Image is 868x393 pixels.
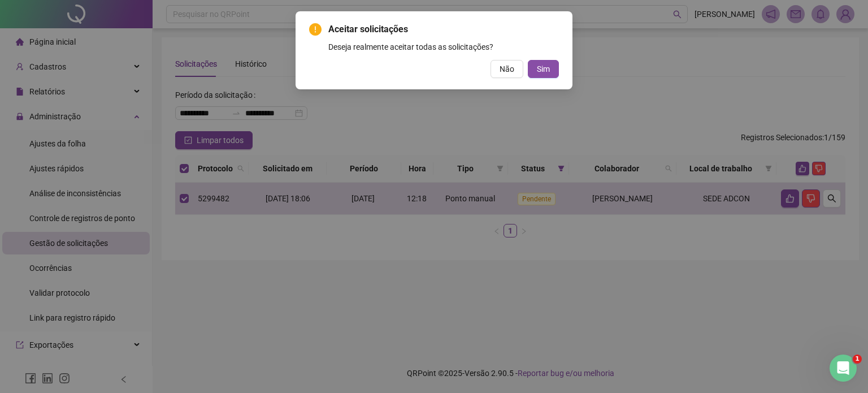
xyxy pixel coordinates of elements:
[309,23,322,36] span: exclamation-circle
[537,63,550,75] span: Sim
[491,60,523,78] button: Não
[528,60,559,78] button: Sim
[328,41,559,53] div: Deseja realmente aceitar todas as solicitações?
[328,23,559,36] span: Aceitar solicitações
[830,355,857,382] iframe: Intercom live chat
[500,63,514,75] span: Não
[853,355,862,364] span: 1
